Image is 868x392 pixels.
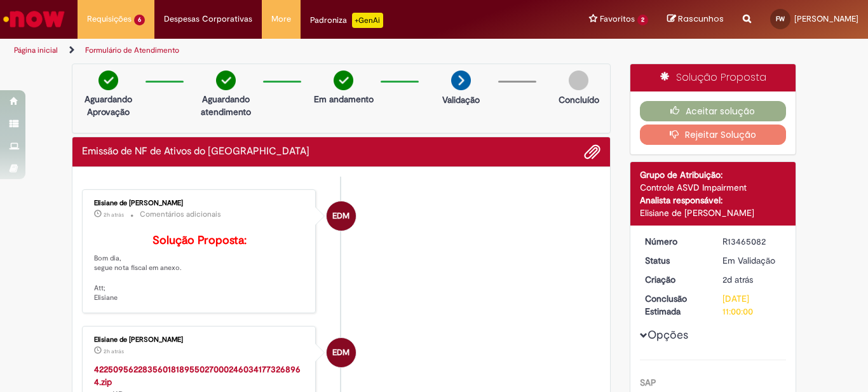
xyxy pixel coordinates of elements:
[78,93,139,118] p: Aguardando Aprovação
[332,201,349,231] span: EDM
[271,13,291,25] span: More
[637,15,648,25] span: 2
[640,125,787,145] button: Rejeitar Solução
[153,233,247,248] b: Solução Proposta:
[98,71,118,90] img: check-circle-green.png
[442,93,480,106] p: Validação
[640,194,787,206] div: Analista responsável:
[94,234,306,303] p: Bom dia, segue nota fiscal em anexo. Att; Elisiane
[678,13,724,25] span: Rascunhos
[10,39,569,62] ul: Trilhas de página
[640,377,656,388] b: SAP
[85,45,179,55] a: Formulário de Atendimento
[140,209,221,220] small: Comentários adicionais
[82,146,309,158] h2: Emissão de NF de Ativos do ASVD Histórico de tíquete
[600,13,635,25] span: Favoritos
[352,13,383,28] p: +GenAi
[569,71,588,90] img: img-circle-grey.png
[667,13,724,25] a: Rascunhos
[794,13,858,24] span: [PERSON_NAME]
[635,254,714,267] dt: Status
[195,93,257,118] p: Aguardando atendimento
[640,168,787,181] div: Grupo de Atribuição:
[334,71,353,90] img: check-circle-green.png
[104,348,124,355] span: 2h atrás
[630,64,796,91] div: Solução Proposta
[327,338,356,367] div: Elisiane de Moura Cardozo
[94,199,306,207] div: Elisiane de [PERSON_NAME]
[94,336,306,344] div: Elisiane de [PERSON_NAME]
[104,348,124,355] time: 01/09/2025 07:27:24
[722,274,753,285] time: 30/08/2025 13:42:15
[327,201,356,231] div: Elisiane de Moura Cardozo
[584,144,600,160] button: Adicionar anexos
[451,71,471,90] img: arrow-next.png
[640,101,787,121] button: Aceitar solução
[164,13,252,25] span: Despesas Corporativas
[1,6,67,32] img: ServiceNow
[87,13,132,25] span: Requisições
[14,45,58,55] a: Página inicial
[94,363,301,388] a: 42250956228356018189550270002460341773268964.zip
[640,181,787,194] div: Controle ASVD Impairment
[776,15,785,23] span: FW
[104,211,124,219] time: 01/09/2025 07:27:33
[722,254,782,267] div: Em Validação
[635,235,714,248] dt: Número
[722,274,753,285] span: 2d atrás
[640,206,787,219] div: Elisiane de [PERSON_NAME]
[216,71,236,90] img: check-circle-green.png
[134,15,145,25] span: 6
[104,211,124,219] span: 2h atrás
[314,93,374,105] p: Em andamento
[310,13,383,28] div: Padroniza
[559,93,599,106] p: Concluído
[635,292,714,318] dt: Conclusão Estimada
[722,273,782,286] div: 30/08/2025 13:42:15
[722,235,782,248] div: R13465082
[635,273,714,286] dt: Criação
[722,292,782,318] div: [DATE] 11:00:00
[332,337,349,368] span: EDM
